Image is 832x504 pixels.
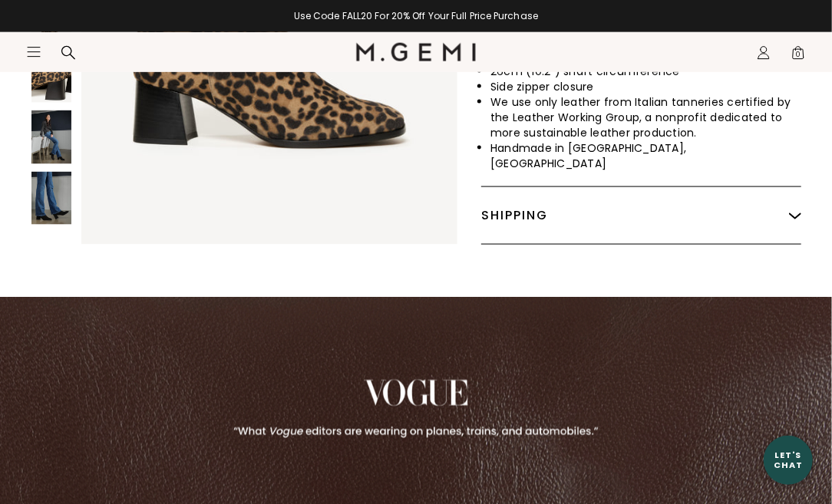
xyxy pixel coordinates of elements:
div: Shipping [481,187,801,244]
img: The Cristina [31,172,71,226]
img: The Cristina [31,110,71,164]
button: Open site menu [26,44,41,60]
img: M.Gemi [356,43,477,61]
li: Handmade in [GEOGRAPHIC_DATA], [GEOGRAPHIC_DATA] [490,140,801,171]
span: 0 [791,48,806,64]
div: Let's Chat [764,450,813,469]
li: We use only leather from Italian tanneries certified by the Leather Working Group, a nonprofit de... [490,94,801,140]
